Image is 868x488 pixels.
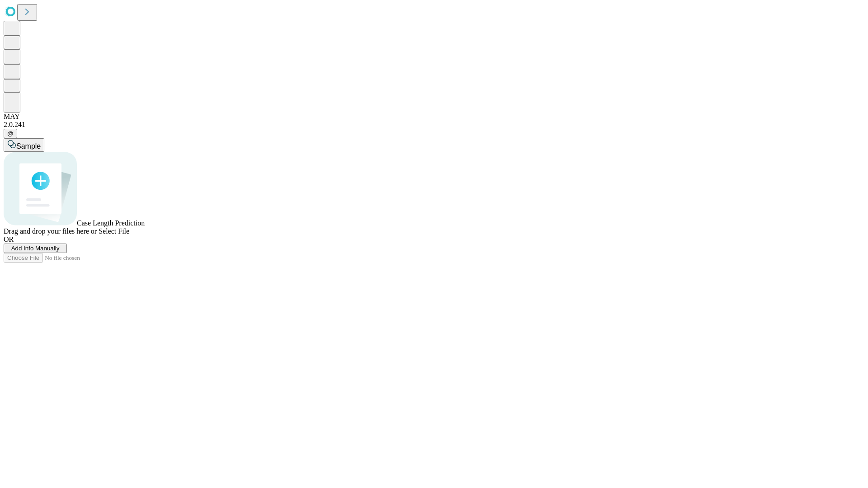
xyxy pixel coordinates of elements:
button: Add Info Manually [4,244,67,253]
span: OR [4,235,14,243]
span: Sample [16,142,41,150]
span: Select File [99,227,129,235]
button: @ [4,129,17,138]
span: Case Length Prediction [77,219,145,227]
span: Add Info Manually [11,245,60,252]
span: Drag and drop your files here or [4,227,97,235]
div: 2.0.241 [4,121,864,129]
div: MAY [4,113,864,121]
button: Sample [4,138,44,152]
span: @ [7,130,14,137]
